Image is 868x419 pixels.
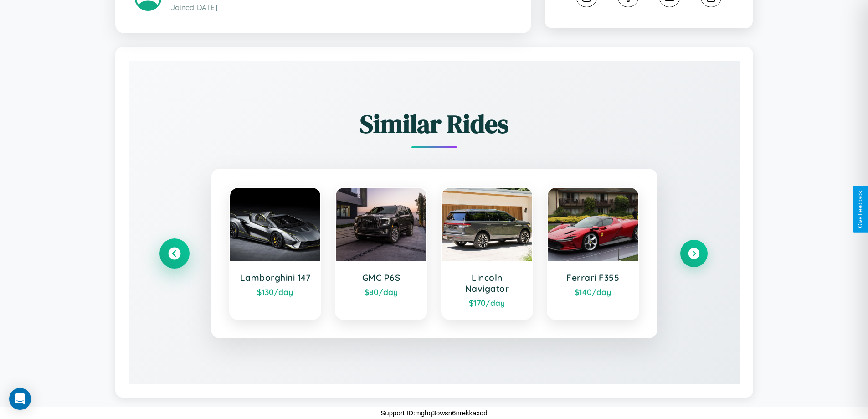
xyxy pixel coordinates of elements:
a: Lamborghini 147$130/day [229,187,322,320]
a: Ferrari F355$140/day [547,187,639,320]
h3: GMC P6S [345,272,417,283]
h3: Ferrari F355 [557,272,629,283]
p: Support ID: mghq3owsn6nrekkaxdd [380,407,487,419]
div: Give Feedback [857,191,863,228]
a: GMC P6S$80/day [335,187,427,320]
div: Open Intercom Messenger [9,388,31,410]
div: $ 80 /day [345,287,417,297]
h2: Similar Rides [161,106,708,141]
h3: Lamborghini 147 [239,272,312,283]
div: $ 130 /day [239,287,312,297]
p: Joined [DATE] [171,1,512,14]
a: Lincoln Navigator$170/day [441,187,534,320]
h3: Lincoln Navigator [451,272,524,294]
div: $ 140 /day [557,287,629,297]
div: $ 170 /day [451,298,524,308]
